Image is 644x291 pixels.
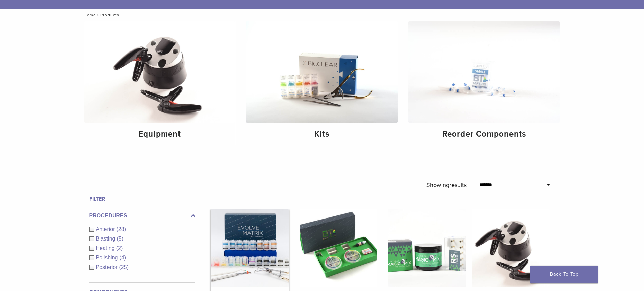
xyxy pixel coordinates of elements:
[252,128,392,140] h4: Kits
[96,226,117,232] span: Anterior
[300,209,377,287] img: Black Triangle (BT) Kit
[426,178,467,192] p: Showing results
[246,21,398,145] a: Kits
[472,209,550,287] img: HeatSync Kit
[117,236,123,242] span: (5)
[96,255,120,261] span: Polishing
[211,209,289,287] img: Evolve All-in-One Kit
[116,245,123,251] span: (2)
[96,264,119,270] span: Posterior
[408,21,560,145] a: Reorder Components
[96,13,100,17] span: /
[81,13,96,17] a: Home
[89,212,195,220] label: Procedures
[89,195,195,203] h4: Filter
[96,236,117,242] span: Blasting
[96,245,116,251] span: Heating
[84,21,236,145] a: Equipment
[246,21,398,123] img: Kits
[84,21,236,123] img: Equipment
[117,226,126,232] span: (28)
[119,264,129,270] span: (25)
[414,128,554,140] h4: Reorder Components
[119,255,126,261] span: (4)
[90,128,230,140] h4: Equipment
[408,21,560,123] img: Reorder Components
[79,9,566,21] nav: Products
[530,266,598,283] a: Back To Top
[388,209,466,287] img: Rockstar (RS) Polishing Kit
